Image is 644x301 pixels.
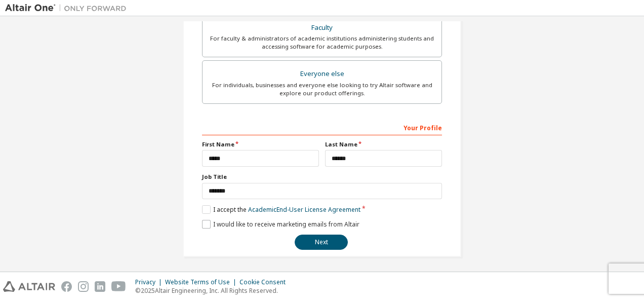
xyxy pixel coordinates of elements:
[202,173,442,181] label: Job Title
[202,119,442,135] div: Your Profile
[239,278,292,286] div: Cookie Consent
[135,278,165,286] div: Privacy
[5,3,132,13] img: Altair One
[202,205,360,214] label: I accept the
[209,67,435,81] div: Everyone else
[78,281,89,292] img: instagram.svg
[209,81,435,97] div: For individuals, businesses and everyone else looking to try Altair software and explore our prod...
[209,21,435,35] div: Faculty
[202,140,319,148] label: First Name
[61,281,72,292] img: facebook.svg
[165,278,239,286] div: Website Terms of Use
[325,140,442,148] label: Last Name
[3,281,55,292] img: altair_logo.svg
[95,281,105,292] img: linkedin.svg
[202,220,359,229] label: I would like to receive marketing emails from Altair
[248,205,360,214] a: Academic End-User License Agreement
[111,281,126,292] img: youtube.svg
[295,235,348,250] button: Next
[135,286,292,295] p: © 2025 Altair Engineering, Inc. All Rights Reserved.
[209,34,435,51] div: For faculty & administrators of academic institutions administering students and accessing softwa...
